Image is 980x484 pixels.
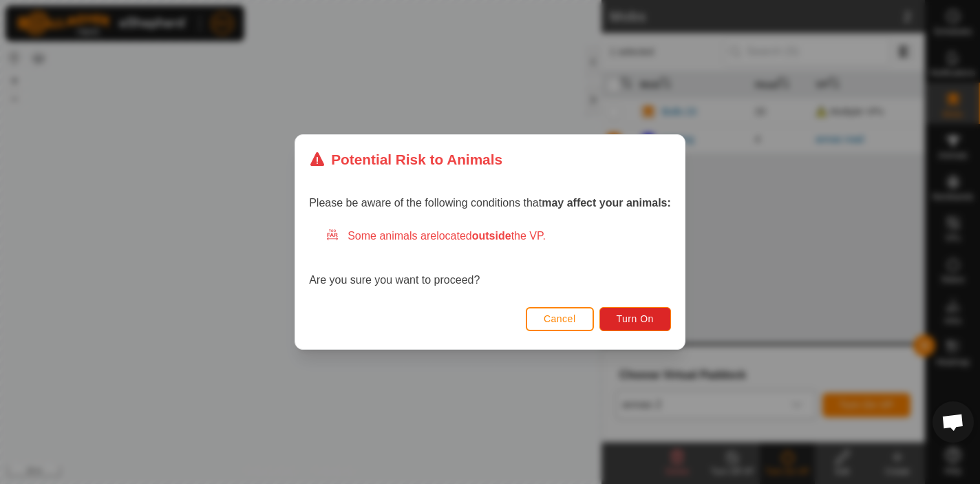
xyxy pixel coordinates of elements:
[309,197,671,209] span: Please be aware of the following conditions that
[436,230,546,242] span: located the VP.
[542,197,671,209] strong: may affect your animals:
[526,307,594,331] button: Cancel
[617,313,654,324] span: Turn On
[544,313,576,324] span: Cancel
[309,228,671,288] div: Are you sure you want to proceed?
[933,401,974,443] div: Open chat
[472,230,511,242] strong: outside
[326,228,671,244] div: Some animals are
[309,149,502,170] div: Potential Risk to Animals
[599,307,671,331] button: Turn On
